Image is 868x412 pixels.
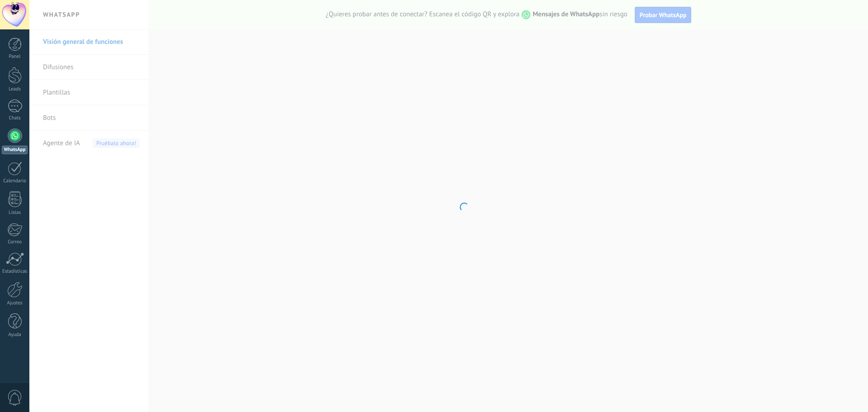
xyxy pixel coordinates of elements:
div: Chats [2,115,28,121]
div: Ajustes [2,300,28,306]
div: Calendario [2,178,28,184]
div: Listas [2,210,28,216]
div: Ayuda [2,332,28,338]
div: WhatsApp [2,146,28,154]
div: Estadísticas [2,269,28,275]
div: Correo [2,239,28,245]
div: Leads [2,86,28,92]
div: Panel [2,54,28,60]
